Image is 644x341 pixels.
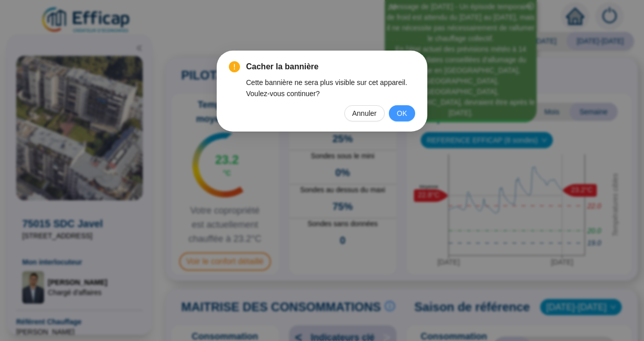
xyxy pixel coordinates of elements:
[246,61,415,73] span: Cacher la bannière
[229,61,240,72] span: exclamation-circle
[397,108,407,119] span: OK
[344,105,385,121] button: Annuler
[352,108,377,119] span: Annuler
[389,105,415,121] button: OK
[246,77,415,99] div: Cette bannière ne sera plus visible sur cet appareil. Voulez-vous continuer?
